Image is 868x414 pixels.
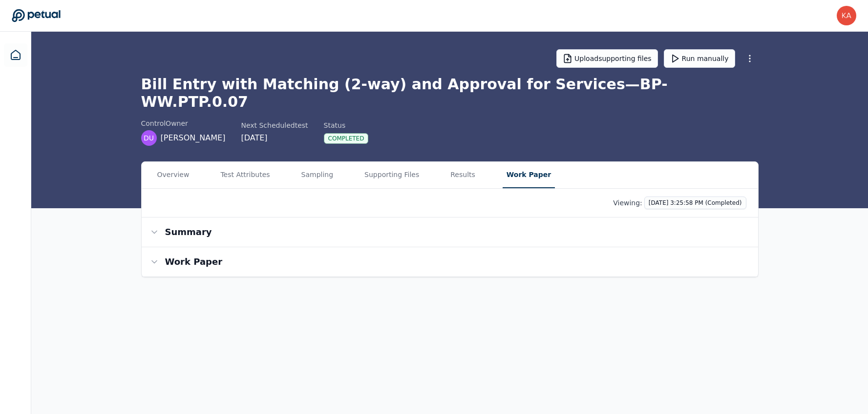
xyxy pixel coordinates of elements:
div: Status [324,120,369,130]
button: Summary [142,217,758,247]
div: Completed [324,133,369,144]
button: Uploadsupporting files [556,49,658,68]
div: [DATE] [241,132,308,144]
p: Viewing: [613,198,642,208]
button: Test Attributes [216,162,274,188]
h3: Summary [165,225,212,239]
button: [DATE] 3:25:58 PM (Completed) [644,197,746,209]
button: Sampling [297,162,338,188]
button: Work Paper [503,162,555,188]
button: More Options [741,50,759,67]
div: Next Scheduled test [241,120,308,130]
a: Go to Dashboard [12,9,61,22]
button: Supporting Files [360,162,423,188]
a: Dashboard [4,43,27,67]
button: Overview [153,162,193,188]
button: Work paper [142,247,758,276]
span: [PERSON_NAME] [161,132,226,144]
h3: Work paper [165,255,223,269]
h1: Bill Entry with Matching (2-way) and Approval for Services — BP-WW.PTP.0.07 [141,76,759,111]
span: DU [144,133,154,143]
div: control Owner [141,118,226,128]
button: Results [446,162,479,188]
img: karen.yeung@toasttab.com [837,6,856,25]
button: Run manually [664,49,735,68]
